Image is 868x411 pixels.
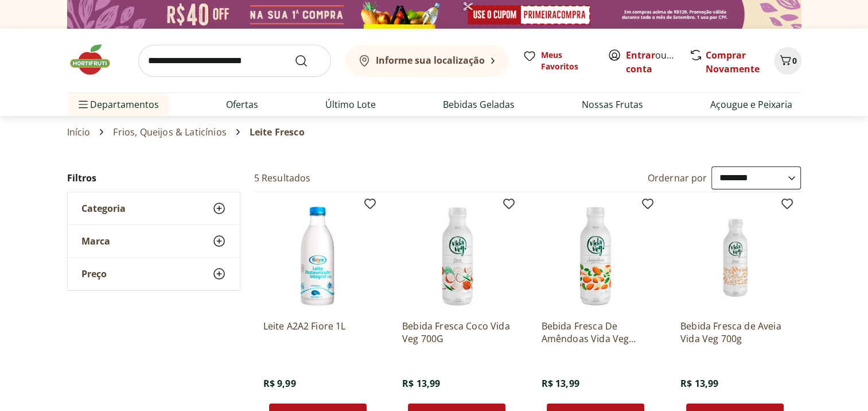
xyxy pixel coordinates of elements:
span: R$ 13,99 [402,377,440,390]
span: R$ 9,99 [263,377,296,390]
a: Último Lote [325,98,376,111]
a: Nossas Frutas [582,98,643,111]
img: Hortifruti [67,42,124,77]
button: Categoria [68,192,240,224]
button: Marca [68,225,240,257]
button: Submit Search [294,54,322,68]
label: Ordernar por [648,172,707,184]
input: search [138,45,331,77]
span: ou [626,48,677,76]
span: Preço [81,268,107,280]
img: Leite A2A2 Fiore 1L [263,201,372,311]
span: Marca [81,235,110,247]
a: Ofertas [226,98,258,111]
button: Menu [76,91,90,118]
a: Bebida Fresca de Aveia Vida Veg 700g [680,320,789,345]
span: R$ 13,99 [541,377,579,390]
span: R$ 13,99 [680,377,718,390]
img: Bebida Fresca Coco Vida Veg 700G [402,201,511,311]
img: Bebida Fresca de Aveia Vida Veg 700g [680,201,789,311]
h2: 5 Resultados [254,172,311,184]
span: Leite Fresco [250,127,305,137]
h2: Filtros [67,166,240,189]
span: Categoria [81,203,126,214]
span: 0 [792,55,797,66]
button: Carrinho [774,47,801,75]
b: Informe sua localização [376,54,485,67]
a: Açougue e Peixaria [710,98,792,111]
a: Bebida Fresca De Amêndoas Vida Veg 700G [541,320,650,345]
button: Preço [68,258,240,290]
a: Leite A2A2 Fiore 1L [263,320,372,345]
span: Departamentos [76,91,159,118]
span: Meus Favoritos [541,49,594,72]
button: Informe sua localização [345,45,509,77]
a: Entrar [626,49,655,61]
a: Comprar Novamente [706,49,760,75]
img: Bebida Fresca De Amêndoas Vida Veg 700G [541,201,650,311]
a: Criar conta [626,49,689,75]
a: Meus Favoritos [523,49,594,72]
a: Bebidas Geladas [443,98,515,111]
a: Bebida Fresca Coco Vida Veg 700G [402,320,511,345]
a: Início [67,127,91,137]
a: Frios, Queijos & Laticínios [113,127,226,137]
